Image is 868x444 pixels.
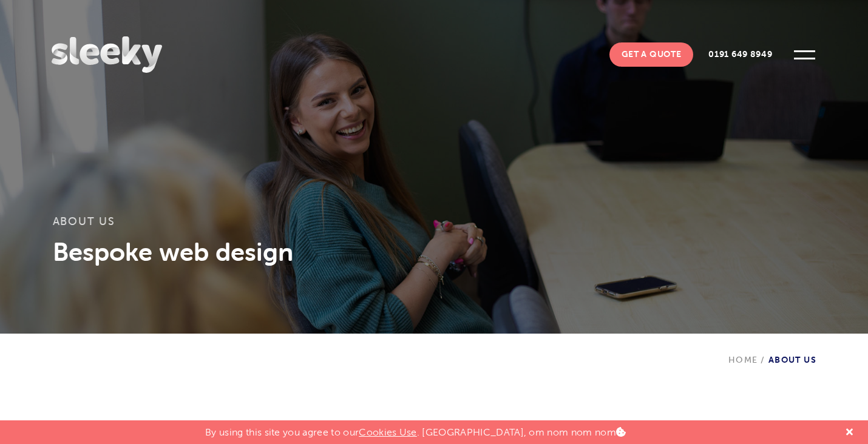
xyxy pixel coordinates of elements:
[359,426,417,438] a: Cookies Use
[53,237,816,267] h3: Bespoke web design
[52,36,162,73] img: Sleeky Web Design Newcastle
[205,420,626,438] p: By using this site you agree to our . [GEOGRAPHIC_DATA], om nom nom nom
[728,334,816,365] div: About Us
[609,42,694,67] a: Get A Quote
[728,355,758,365] a: Home
[53,215,816,237] h1: About Us
[696,42,784,67] a: 0191 649 8949
[758,355,768,365] span: /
